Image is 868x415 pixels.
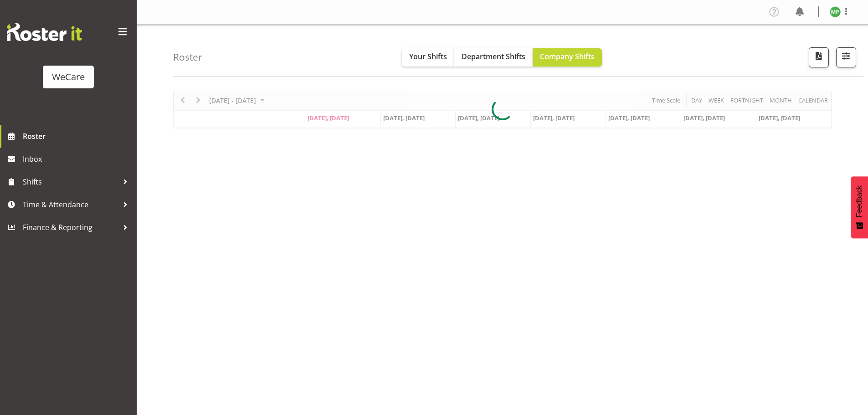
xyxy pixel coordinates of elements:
span: Feedback [855,185,863,217]
span: Inbox [23,152,132,166]
button: Company Shifts [533,48,602,67]
button: Filter Shifts [836,47,856,67]
img: Rosterit website logo [7,23,82,41]
span: Shifts [23,175,118,189]
span: Finance & Reporting [23,220,118,234]
span: Company Shifts [540,51,595,61]
button: Feedback - Show survey [851,176,868,238]
button: Download a PDF of the roster according to the set date range. [809,47,829,67]
span: Your Shifts [409,51,447,61]
h4: Roster [173,52,202,62]
span: Department Shifts [462,51,525,61]
span: Time & Attendance [23,198,118,211]
img: millie-pumphrey11278.jpg [830,6,841,17]
button: Your Shifts [402,48,454,67]
button: Department Shifts [454,48,533,67]
span: Roster [23,129,132,143]
div: WeCare [52,70,85,84]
